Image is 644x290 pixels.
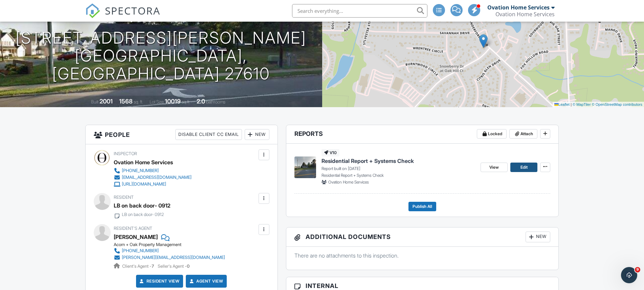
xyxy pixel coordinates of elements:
[292,4,427,18] input: Search everything...
[182,99,190,104] span: sq.ft.
[114,247,225,254] a: [PHONE_NUMBER]
[286,227,559,247] h3: Additional Documents
[294,252,551,259] p: There are no attachments to this inspection.
[122,212,164,217] div: LB on back door- 0912
[122,264,155,269] span: Client's Agent -
[554,102,570,106] a: Leaflet
[188,278,223,285] a: Agent View
[245,129,269,140] div: New
[114,174,192,181] a: [EMAIL_ADDRESS][DOMAIN_NAME]
[150,99,164,104] span: Lot Size
[114,157,173,167] div: Ovation Home Services
[206,99,225,104] span: bathrooms
[114,151,137,156] span: Inspector
[487,4,550,11] div: Ovation Home Services
[138,278,180,285] a: Resident View
[122,168,159,173] div: [PHONE_NUMBER]
[114,181,192,188] a: [URL][DOMAIN_NAME]
[152,264,154,269] strong: 7
[105,3,160,18] span: SPECTORA
[85,9,160,23] a: SPECTORA
[122,248,159,253] div: [PHONE_NUMBER]
[495,11,555,18] div: Ovation Home Services
[479,34,488,48] img: Marker
[99,98,113,105] div: 2001
[621,267,637,283] iframe: Intercom live chat
[158,264,190,269] span: Seller's Agent -
[11,29,311,82] h1: [STREET_ADDRESS][PERSON_NAME] [GEOGRAPHIC_DATA], [GEOGRAPHIC_DATA] 27610
[165,98,181,105] div: 10019
[187,264,190,269] strong: 0
[175,129,242,140] div: Disable Client CC Email
[197,98,205,105] div: 2.0
[86,125,277,144] h3: People
[573,102,591,106] a: © MapTiler
[134,99,143,104] span: sq. ft.
[114,232,158,242] a: [PERSON_NAME]
[635,267,640,272] span: 9
[85,3,100,18] img: The Best Home Inspection Software - Spectora
[114,195,134,200] span: Resident
[106,14,216,23] h3: [DATE] 11:00 am - 12:30 pm
[114,226,152,231] span: Resident's Agent
[122,175,192,180] div: [EMAIL_ADDRESS][DOMAIN_NAME]
[571,102,572,106] span: |
[592,102,642,106] a: © OpenStreetMap contributors
[114,242,230,247] div: Acorn + Oak Property Management
[119,98,133,105] div: 1568
[122,255,225,260] div: [PERSON_NAME][EMAIL_ADDRESS][DOMAIN_NAME]
[114,200,171,211] div: LB on back door- 0912
[91,99,98,104] span: Built
[526,232,550,242] div: New
[114,167,192,174] a: [PHONE_NUMBER]
[122,182,166,187] div: [URL][DOMAIN_NAME]
[114,254,225,261] a: [PERSON_NAME][EMAIL_ADDRESS][DOMAIN_NAME]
